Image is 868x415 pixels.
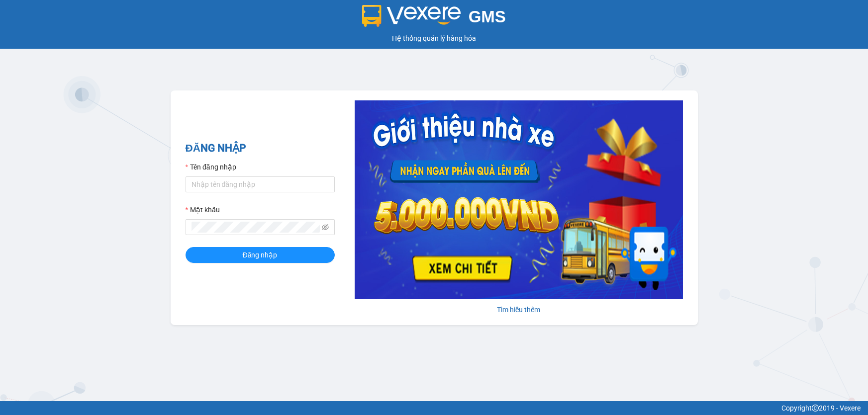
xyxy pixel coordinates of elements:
[322,224,329,231] span: eye-invisible
[2,33,866,44] div: Hệ thống quản lý hàng hóa
[186,162,236,172] label: Tên đăng nhập
[469,7,506,26] span: GMS
[362,5,461,27] img: logo 2
[186,140,335,157] h2: ĐĂNG NHẬP
[355,304,683,315] div: Tìm hiểu thêm
[362,15,506,23] a: GMS
[192,222,320,233] input: Mật khẩu
[243,249,278,260] span: Đăng nhập
[355,100,683,299] img: banner-0
[7,403,861,414] div: Copyright 2019 - Vexere
[812,405,819,412] span: copyright
[186,247,335,263] button: Đăng nhập
[186,204,220,215] label: Mật khẩu
[186,176,335,192] input: Tên đăng nhập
